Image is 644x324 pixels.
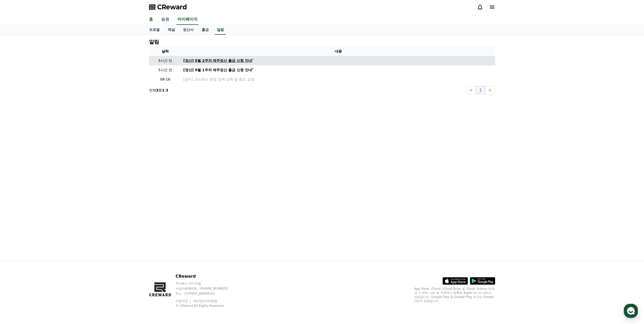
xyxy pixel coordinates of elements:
span: 대화 [46,168,52,173]
button: < [466,86,476,94]
a: 이용약관 [176,299,192,303]
p: 사업자등록번호 : [PHONE_NUMBER] [176,287,237,291]
a: 출금 [198,25,213,35]
a: 대화 [33,161,65,173]
p: 주식회사 와이피랩 [176,281,237,285]
a: [정산] 9월 2주차 매주정산 출금 신청 안내 [183,58,493,63]
div: [정산] 9월 2주차 매주정산 출금 신청 안내 [183,58,252,63]
a: [공지] 크리워드 운영 정책 강화 및 협조 요청 [183,77,493,82]
a: 알림 [215,25,226,35]
p: App Store, iCloud, iCloud Drive 및 iTunes Store는 미국과 그 밖의 나라 및 지역에서 등록된 Apple Inc.의 서비스 상표입니다. Goo... [414,287,495,303]
button: > [485,86,495,94]
a: 정산서 [179,25,198,35]
a: [정산] 9월 1주차 매주정산 출금 신청 안내 [183,67,493,73]
span: 홈 [16,168,19,172]
p: CReward [176,273,237,279]
p: 09-16 [151,77,179,82]
a: 홈 [145,14,157,25]
a: CReward [149,3,187,11]
a: 음원 [157,14,173,25]
span: 설정 [78,168,84,172]
th: 내용 [181,47,495,56]
p: 주소 : [STREET_ADDRESS] [176,292,237,296]
a: 마이페이지 [176,14,199,25]
a: 프로필 [145,25,164,35]
p: 3시간 전 [151,67,179,73]
button: 1 [476,86,485,94]
h4: 알림 [149,39,159,45]
a: 채널 [164,25,179,35]
a: 개인정보처리방침 [193,299,217,303]
span: CReward [157,3,187,11]
strong: 3 [166,88,168,92]
a: 설정 [65,161,97,173]
a: 홈 [2,161,33,173]
p: © CReward All Rights Reserved. [176,304,237,308]
p: 3시간 전 [151,58,179,63]
p: 전체 중 - [149,88,168,93]
div: [정산] 9월 1주차 매주정산 출금 신청 안내 [183,67,252,73]
strong: 1 [162,88,164,92]
strong: 3 [156,88,159,92]
th: 날짜 [149,47,181,56]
